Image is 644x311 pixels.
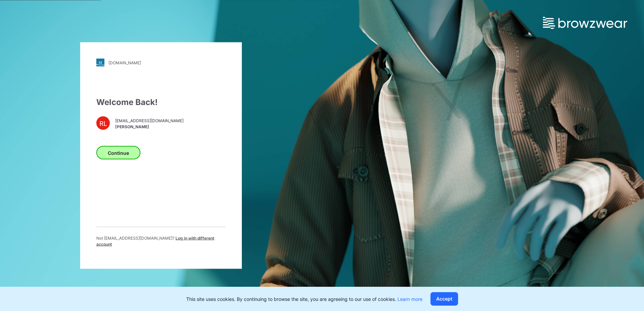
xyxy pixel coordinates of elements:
[430,292,458,306] button: Accept
[96,146,140,160] button: Continue
[186,296,422,303] p: This site uses cookies. By continuing to browse the site, you are agreeing to our use of cookies.
[96,96,226,108] div: Welcome Back!
[115,124,184,130] span: [PERSON_NAME]
[108,60,141,65] div: [DOMAIN_NAME]
[115,117,184,124] span: [EMAIL_ADDRESS][DOMAIN_NAME]
[96,116,110,130] div: RL
[96,235,226,247] p: Not [EMAIL_ADDRESS][DOMAIN_NAME] ?
[96,59,226,67] a: [DOMAIN_NAME]
[543,17,627,29] img: browzwear-logo.e42bd6dac1945053ebaf764b6aa21510.svg
[96,59,104,67] img: stylezone-logo.562084cfcfab977791bfbf7441f1a819.svg
[397,296,422,302] a: Learn more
